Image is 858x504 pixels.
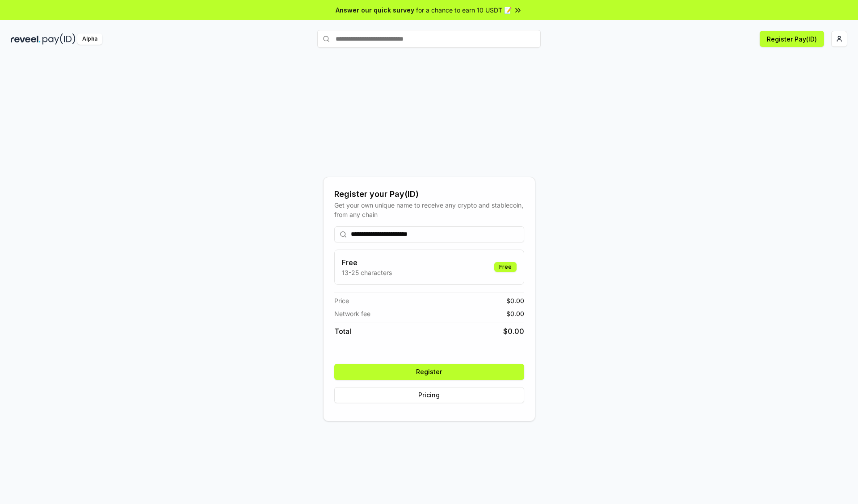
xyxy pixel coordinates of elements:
[334,326,351,337] span: Total
[334,296,349,305] span: Price
[334,188,524,200] div: Register your Pay(ID)
[42,33,76,45] img: pay_id
[760,31,824,47] button: Register Pay(ID)
[11,33,41,45] img: reveel_dark
[77,33,102,45] div: Alpha
[494,262,517,272] div: Free
[342,268,392,277] p: 13-25 characters
[334,200,524,219] div: Get your own unique name to receive any crypto and stablecoin, from any chain
[334,387,524,403] button: Pricing
[506,296,524,305] span: $ 0.00
[336,5,414,15] span: Answer our quick survey
[506,309,524,318] span: $ 0.00
[416,5,512,15] span: for a chance to earn 10 USDT 📝
[334,364,524,380] button: Register
[503,326,524,337] span: $ 0.00
[334,309,370,318] span: Network fee
[342,257,392,268] h3: Free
